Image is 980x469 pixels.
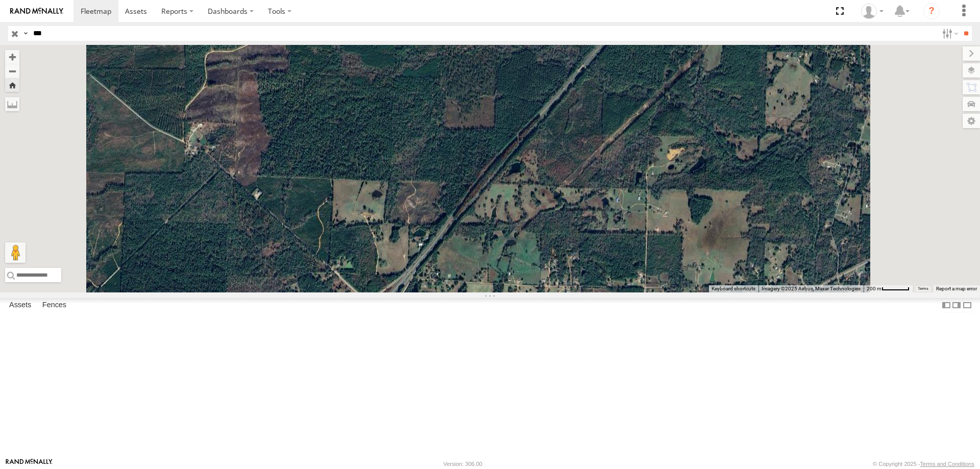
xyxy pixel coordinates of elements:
img: rand-logo.svg [10,8,63,15]
div: © Copyright 2025 - [873,461,974,467]
a: Visit our Website [6,459,53,469]
label: Search Filter Options [938,26,960,41]
div: Version: 306.00 [444,461,482,467]
button: Zoom Home [5,78,19,92]
a: Terms (opens in new tab) [918,287,928,291]
button: Map Scale: 200 m per 51 pixels [864,285,913,292]
button: Drag Pegman onto the map to open Street View [5,242,26,263]
label: Assets [4,298,36,312]
label: Search Query [21,26,30,41]
label: Dock Summary Table to the Left [941,298,951,313]
div: Nele . [857,4,887,19]
span: Imagery ©2025 Airbus, Maxar Technologies [762,286,861,291]
label: Hide Summary Table [962,298,972,313]
button: Keyboard shortcuts [712,285,755,292]
label: Map Settings [963,114,980,128]
i: ? [923,3,940,19]
a: Terms and Conditions [920,461,974,467]
span: 200 m [867,286,881,291]
button: Zoom in [5,50,19,64]
a: Report a map error [936,286,977,291]
label: Dock Summary Table to the Right [951,298,962,313]
label: Measure [5,97,19,111]
label: Fences [37,298,71,312]
button: Zoom out [5,64,19,78]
